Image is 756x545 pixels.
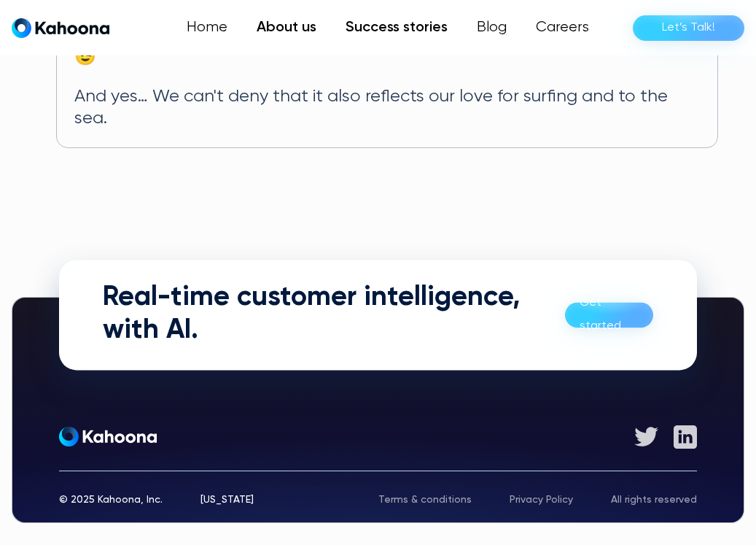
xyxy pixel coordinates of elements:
a: Success stories [331,13,462,42]
a: Privacy Policy [510,495,573,505]
a: Home [172,13,242,42]
a: Blog [462,13,521,42]
a: Get started [565,302,653,328]
a: Terms & conditions [378,495,472,505]
div: Let’s Talk! [662,16,715,39]
a: Careers [521,13,604,42]
div: All rights reserved [611,495,697,505]
h2: Real-time customer intelligence, with AI. [103,282,565,348]
div: [US_STATE] [200,495,254,505]
div: © 2025 Kahoona, Inc. [59,495,163,505]
a: Let’s Talk! [633,15,744,41]
p: And yes… We can't deny that it also reflects our love for surfing and to the sea. [74,86,700,130]
a: About us [242,13,331,42]
a: home [12,18,109,39]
